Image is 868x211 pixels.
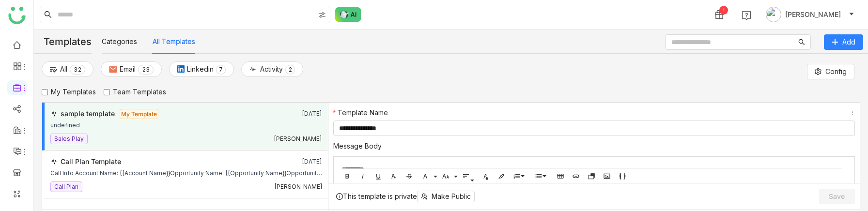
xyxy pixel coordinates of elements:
[142,65,146,75] p: 2
[285,65,295,75] nz-badge-sup: 2
[807,64,854,79] button: Config
[42,89,48,95] input: My Templates
[50,110,58,118] img: activity.svg
[169,61,234,77] button: Linkedin
[404,171,414,181] button: Strikethrough (⌘S)
[8,7,26,24] img: logo
[216,65,226,75] nz-badge-sup: 7
[101,61,162,77] button: Email
[785,9,841,20] span: [PERSON_NAME]
[420,171,434,181] button: Font Family
[50,167,323,177] div: Call Info Account Name: {{Account Name}}Opportunity Name: {{Opportunity Name}}Opportunity Stage: ...
[512,171,522,181] button: Ordered List
[50,66,58,74] img: alloptions.svg
[274,135,322,143] div: [PERSON_NAME]
[335,7,361,22] img: ask-buddy-normal.svg
[342,171,352,181] button: Bold (⌘B)
[825,66,847,77] span: Config
[42,61,93,77] button: All
[336,191,475,202] div: This template is private
[333,107,388,118] label: Template Name
[461,171,475,181] button: Align
[120,64,136,75] span: Email
[274,183,323,191] div: [PERSON_NAME]
[61,157,121,166] span: Call Plan Template
[34,30,92,54] div: Templates
[766,7,781,22] img: avatar
[120,109,158,119] span: My Template
[109,65,117,74] img: email.svg
[219,65,223,75] p: 7
[187,64,214,75] span: Linkedin
[268,156,322,167] div: [DATE]
[146,65,150,75] p: 3
[153,36,195,47] button: All Templates
[42,87,96,97] label: My Templates
[742,11,751,20] img: help.svg
[50,158,58,166] img: activity.svg
[77,65,81,75] p: 2
[571,171,581,181] button: Insert Link (⌘K)
[520,171,528,181] button: Ordered List
[102,36,137,47] button: Categories
[481,171,491,181] button: Text Color
[432,191,471,202] span: Make Public
[268,108,322,119] div: [DATE]
[138,65,154,75] nz-badge-sup: 23
[440,171,455,181] button: Font Size
[764,7,856,22] button: [PERSON_NAME]
[70,65,85,75] nz-badge-sup: 32
[50,181,82,192] nz-tag: Call Plan
[358,171,368,181] button: Italic (⌘I)
[333,141,382,151] label: Message Body
[50,134,88,144] nz-tag: Sales Play
[534,171,543,181] button: Unordered List
[241,61,303,77] button: Activity
[288,65,292,75] p: 2
[496,171,506,181] button: Background Color
[417,191,475,202] button: Make Public
[60,64,67,75] span: All
[318,11,326,19] img: search-type.svg
[104,89,110,95] input: Team Templates
[389,171,399,181] button: Clear Formatting
[842,37,855,47] span: Add
[719,6,728,15] div: 1
[260,64,283,75] span: Activity
[542,171,550,181] button: Unordered List
[74,65,77,75] p: 3
[50,119,80,129] div: undefined
[177,65,185,73] img: linkedin.svg
[824,34,863,50] button: Add
[556,171,565,181] button: Insert Table
[819,189,855,204] button: Save
[61,109,115,118] span: sample template
[104,87,166,97] label: Team Templates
